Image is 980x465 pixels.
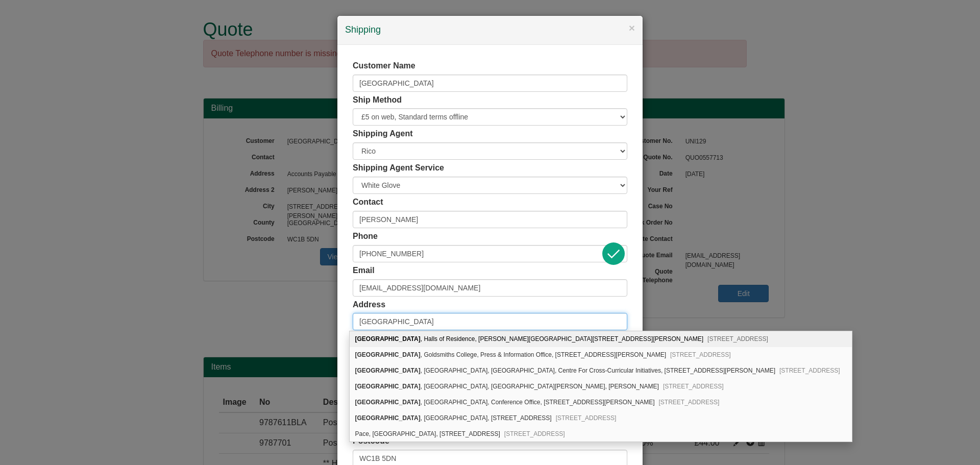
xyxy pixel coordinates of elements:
b: [GEOGRAPHIC_DATA] [355,414,421,422]
label: Phone [353,231,378,242]
span: [STREET_ADDRESS] [556,414,617,422]
b: [GEOGRAPHIC_DATA] [355,367,421,374]
h4: Shipping [345,23,635,37]
b: [GEOGRAPHIC_DATA] [355,335,421,342]
button: × [629,22,635,33]
div: University of London, Halls of Residence, Schafer House 168-182, Drummond Street [350,331,852,347]
b: [GEOGRAPHIC_DATA] [355,351,421,358]
div: University of London, Goldsmiths College, Conference Office, 7 Dixon Road [350,395,852,410]
b: [GEOGRAPHIC_DATA] [355,399,421,406]
div: University of London, Goldsmiths College, Research Centre, Centre For Cross-Curricular Initiative... [350,363,852,379]
span: [STREET_ADDRESS] [779,367,840,374]
label: Email [353,265,375,277]
span: [STREET_ADDRESS] [504,430,565,437]
label: Contact [353,197,383,208]
label: Shipping Agent Service [353,162,444,174]
span: [STREET_ADDRESS] [663,383,724,390]
label: Customer Name [353,60,415,72]
label: Address [353,299,385,311]
input: Mobile Preferred [353,245,627,262]
div: University of London, Goldsmiths College, Press & Information Office, 14 Laurie Grove [350,347,852,363]
div: University of London, Goldsmiths College, 8 Lewisham Way [350,410,852,426]
label: Ship Method [353,94,402,106]
div: University of London, Goldsmiths College, St. James Hall, Laurie Grove [350,379,852,395]
label: Shipping Agent [353,128,413,140]
span: [STREET_ADDRESS] [659,399,720,406]
span: [STREET_ADDRESS] [707,335,768,342]
div: Pace, Goldsmiths College, 8 Lewisham Way [350,426,852,442]
b: [GEOGRAPHIC_DATA] [355,383,421,390]
span: [STREET_ADDRESS] [670,351,731,358]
